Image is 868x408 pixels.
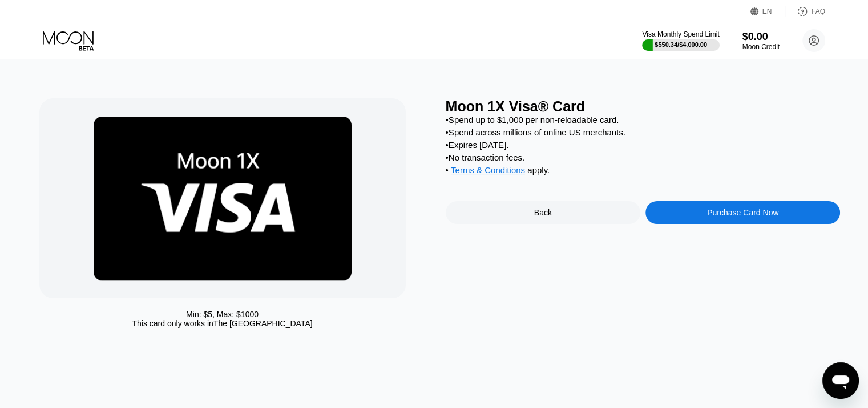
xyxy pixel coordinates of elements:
[785,6,825,17] div: FAQ
[742,31,780,51] div: $0.00Moon Credit
[642,30,719,38] div: Visa Monthly Spend Limit
[655,41,707,48] div: $550.34 / $4,000.00
[446,153,841,162] div: • No transaction fees.
[742,31,780,43] div: $0.00
[762,7,772,15] div: EN
[812,7,825,15] div: FAQ
[446,127,841,137] div: • Spend across millions of online US merchants.
[446,115,841,125] div: • Spend up to $1,000 per non-reloadable card.
[750,6,785,17] div: EN
[132,319,312,328] div: This card only works in The [GEOGRAPHIC_DATA]
[642,30,719,51] div: Visa Monthly Spend Limit$550.34/$4,000.00
[451,165,525,178] div: Terms & Conditions
[742,43,780,51] div: Moon Credit
[446,98,841,115] div: Moon 1X Visa® Card
[645,201,840,224] div: Purchase Card Now
[822,362,859,399] iframe: Button to launch messaging window
[451,165,525,175] span: Terms & Conditions
[446,201,640,224] div: Back
[446,165,841,178] div: • apply .
[186,310,259,319] div: Min: $ 5 , Max: $ 1000
[446,140,841,150] div: • Expires [DATE].
[534,208,552,217] div: Back
[707,208,778,217] div: Purchase Card Now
